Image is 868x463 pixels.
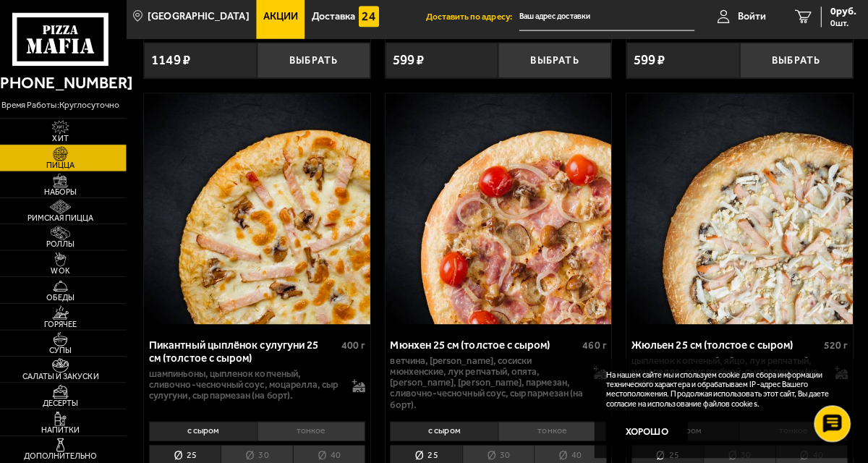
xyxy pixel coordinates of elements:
span: 400 г [343,341,367,353]
li: тонкое [260,422,367,442]
li: с сыром [391,422,498,442]
img: 15daf4d41897b9f0e9f617042186c801.svg [360,11,380,31]
button: Выбрать [498,47,610,83]
p: ветчина, [PERSON_NAME], сосиски мюнхенские, лук репчатый, опята, [PERSON_NAME], [PERSON_NAME], па... [391,357,584,411]
div: Жюльен 25 см (толстое с сыром) [631,340,817,353]
li: тонкое [498,422,606,442]
span: 599 ₽ [633,58,664,72]
img: Пикантный цыплёнок сулугуни 25 см (толстое с сыром) [148,98,372,326]
span: 0 руб. [827,12,854,22]
img: Мюнхен 25 см (толстое с сыром) [387,98,611,326]
img: Жюльен 25 см (толстое с сыром) [626,98,850,326]
button: Хорошо [605,419,687,446]
input: Ваш адрес доставки [519,9,693,35]
button: Выбрать [260,47,372,83]
span: 460 г [582,341,606,353]
span: [GEOGRAPHIC_DATA] [151,17,252,27]
span: 1149 ₽ [155,58,193,72]
span: 599 ₽ [393,58,425,72]
div: Мюнхен 25 см (толстое с сыром) [391,340,578,353]
li: с сыром [153,422,260,442]
span: Войти [736,17,764,27]
span: 0 шт. [827,23,854,32]
span: Акции [265,17,300,27]
p: На нашем сайте мы используем cookie для сбора информации технического характера и обрабатываем IP... [605,373,835,410]
span: Доставка [314,17,357,27]
button: Выбрать [738,47,850,83]
span: 520 г [821,341,845,353]
div: Пикантный цыплёнок сулугуни 25 см (толстое с сыром) [153,340,339,366]
span: Доставить по адресу: [427,17,519,26]
p: цыпленок копченый, яйцо, лук репчатый, моцарелла, соус грибной, сыр пармезан (на борт). [631,357,823,389]
p: шампиньоны, цыпленок копченый, сливочно-чесночный соус, моцарелла, сыр сулугуни, сыр пармезан (на... [153,370,345,402]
